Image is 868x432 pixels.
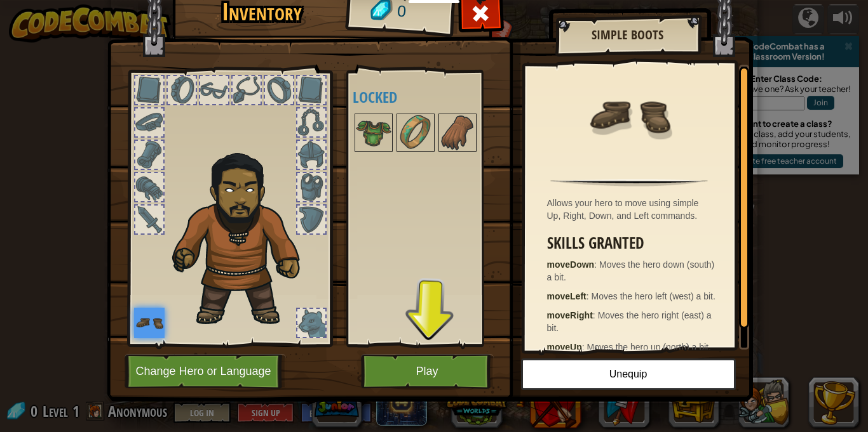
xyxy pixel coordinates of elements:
span: Moves the hero down (south) a bit. [547,259,715,282]
img: portrait.png [588,74,670,157]
img: portrait.png [440,115,475,150]
button: Play [361,354,494,389]
span: Moves the hero up (north) a bit. [587,342,711,352]
h2: Simple Boots [568,28,688,42]
img: portrait.png [134,308,165,338]
img: hr.png [550,179,707,187]
button: Unequip [521,358,736,390]
h4: Locked [353,89,503,105]
strong: moveDown [547,259,595,270]
img: duelist_hair.png [166,143,322,328]
div: Allows your hero to move using simple Up, Right, Down, and Left commands. [547,197,718,222]
span: : [593,310,598,320]
span: : [587,291,592,301]
h3: Skills Granted [547,235,718,252]
span: : [582,342,587,352]
img: portrait.png [356,115,391,150]
button: Change Hero or Language [125,354,286,389]
strong: moveUp [547,342,582,352]
span: Moves the hero left (west) a bit. [592,291,715,301]
strong: moveLeft [547,291,587,301]
img: portrait.png [398,115,433,150]
span: : [594,259,599,270]
span: Moves the hero right (east) a bit. [547,310,712,333]
strong: moveRight [547,310,593,320]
